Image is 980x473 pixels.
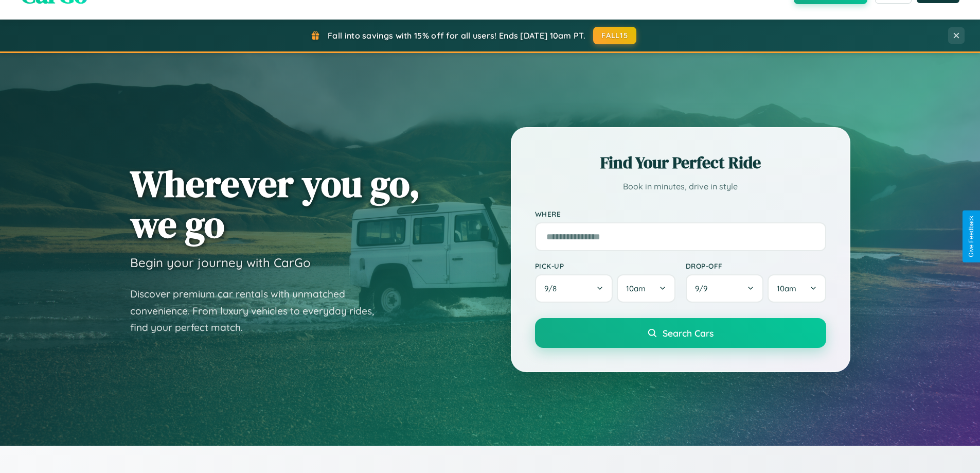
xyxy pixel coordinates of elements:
span: Fall into savings with 15% off for all users! Ends [DATE] 10am PT. [328,30,585,41]
label: Where [535,209,826,218]
button: 9/9 [686,274,764,303]
p: Discover premium car rentals with unmatched convenience. From luxury vehicles to everyday rides, ... [130,286,387,336]
label: Pick-up [535,261,675,270]
button: FALL15 [593,27,636,44]
h3: Begin your journey with CarGo [130,255,311,270]
p: Book in minutes, drive in style [535,179,826,194]
span: 10am [777,284,796,293]
div: Give Feedback [968,216,975,257]
button: 10am [617,274,675,303]
h1: Wherever you go, we go [130,163,420,244]
button: 10am [768,274,826,303]
h2: Find Your Perfect Ride [535,151,826,174]
span: Search Cars [663,327,714,339]
label: Drop-off [686,261,826,270]
span: 9 / 8 [544,284,562,293]
button: Search Cars [535,318,826,348]
button: 9/8 [535,274,613,303]
span: 9 / 9 [695,284,712,293]
span: 10am [626,284,646,293]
